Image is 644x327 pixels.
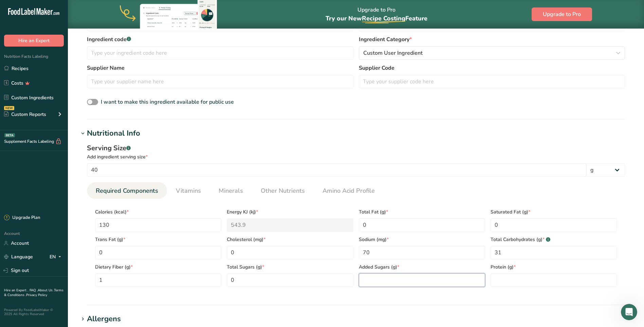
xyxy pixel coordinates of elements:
input: Type your ingredient code here [87,46,353,60]
span: Sodium (mg) [359,236,485,243]
input: Type your supplier name here [87,75,353,88]
div: EN [50,253,64,261]
label: Supplier Code [359,64,625,72]
span: I want to make this ingredient available for public use [101,98,234,106]
span: Trans Fat (g) [95,236,221,243]
span: Custom User Ingredient [363,49,423,57]
a: About Us . [38,288,54,293]
span: Amino Acid Profile [323,186,375,195]
span: Recipe Costing [362,14,405,22]
span: Added Sugars (g) [359,263,485,271]
span: Total Fat (g) [359,208,485,216]
span: Total Carbohydrates (g) [491,236,617,243]
button: Hire an Expert [4,35,64,47]
span: Saturated Fat (g) [491,208,617,216]
span: Energy KJ (kj) [227,208,353,216]
div: Nutritional Info [87,128,140,139]
label: Supplier Name [87,64,353,72]
span: Other Nutrients [261,186,305,195]
a: Language [4,251,33,263]
a: Privacy Policy [26,293,47,297]
div: NEW [4,106,14,110]
a: Hire an Expert . [4,288,28,293]
div: Custom Reports [4,111,46,118]
div: Allergens [87,313,121,325]
div: Serving Size [87,143,625,153]
span: Minerals [219,186,243,195]
span: Protein (g) [491,263,617,271]
a: FAQ . [30,288,38,293]
input: Type your supplier code here [359,75,625,88]
span: Total Sugars (g) [227,263,353,271]
span: Try our New Feature [326,14,427,22]
button: Custom User Ingredient [359,46,625,60]
div: Upgrade to Pro [326,0,427,29]
iframe: Intercom live chat [621,304,637,320]
div: Add ingredient serving size [87,153,625,160]
span: Calories (kcal) [95,208,221,216]
span: Upgrade to Pro [543,10,581,18]
label: Ingredient Category [359,35,625,44]
button: Upgrade to Pro [532,7,592,21]
a: Terms & Conditions . [4,288,63,297]
label: Ingredient code [87,35,353,44]
span: Cholesterol (mg) [227,236,353,243]
span: Required Components [96,186,158,195]
div: BETA [4,133,15,137]
span: Dietary Fiber (g) [95,263,221,271]
div: Upgrade Plan [4,214,40,221]
span: Vitamins [176,186,201,195]
div: Powered By FoodLabelMaker © 2025 All Rights Reserved [4,308,64,316]
input: Type your serving size here [87,163,586,177]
